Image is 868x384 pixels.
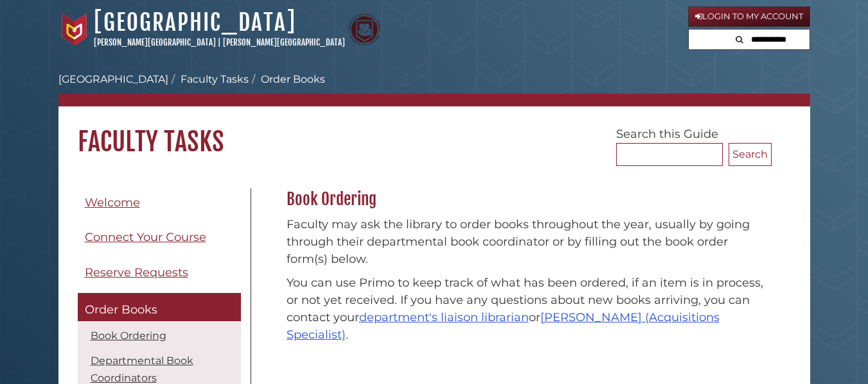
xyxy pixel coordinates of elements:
[58,72,810,106] nav: breadcrumb
[85,303,157,317] span: Order Books
[287,274,765,344] p: You can use Primo to keep track of what has been ordered, if an item is in process, or not yet re...
[78,223,241,252] a: Connect Your Course
[688,6,810,27] a: Login to My Account
[223,37,345,47] a: [PERSON_NAME][GEOGRAPHIC_DATA]
[732,29,747,47] button: Search
[287,216,765,268] p: Faculty may ask the library to order books throughout the year, usually by going through their de...
[78,258,241,287] a: Reserve Requests
[736,35,743,44] i: Search
[91,355,193,384] a: Departmental Book Coordinators
[359,310,529,324] a: department's liaison librarian
[58,106,810,158] h1: Faculty Tasks
[249,72,325,87] li: Order Books
[58,73,168,85] a: [GEOGRAPHIC_DATA]
[287,310,720,342] a: [PERSON_NAME] (Acquisitions Specialist)
[729,143,772,166] button: Search
[94,8,296,37] a: [GEOGRAPHIC_DATA]
[85,230,206,244] span: Connect Your Course
[94,37,216,47] a: [PERSON_NAME][GEOGRAPHIC_DATA]
[78,188,241,217] a: Welcome
[85,196,140,210] span: Welcome
[181,73,249,85] a: Faculty Tasks
[78,293,241,321] a: Order Books
[218,37,221,47] span: |
[280,189,772,210] h2: Book Ordering
[58,13,91,46] img: Calvin University
[91,330,166,342] a: Book Ordering
[348,13,380,46] img: Calvin Theological Seminary
[85,265,188,280] span: Reserve Requests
